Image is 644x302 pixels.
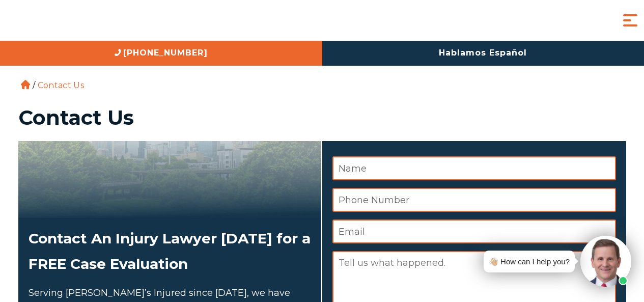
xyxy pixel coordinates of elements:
input: Phone Number [332,188,616,212]
h2: Contact An Injury Lawyer [DATE] for a FREE Case Evaluation [29,226,311,277]
h1: Contact Us [18,107,626,128]
button: Menu [620,10,640,31]
li: Contact Us [35,80,87,90]
img: Auger & Auger Accident and Injury Lawyers Logo [8,11,130,30]
img: Attorneys [18,141,321,218]
a: Home [21,80,30,89]
input: Name [332,156,616,180]
img: Intaker widget Avatar [580,236,631,287]
div: 👋🏼 How can I help you? [489,255,570,268]
input: Email [332,219,616,243]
